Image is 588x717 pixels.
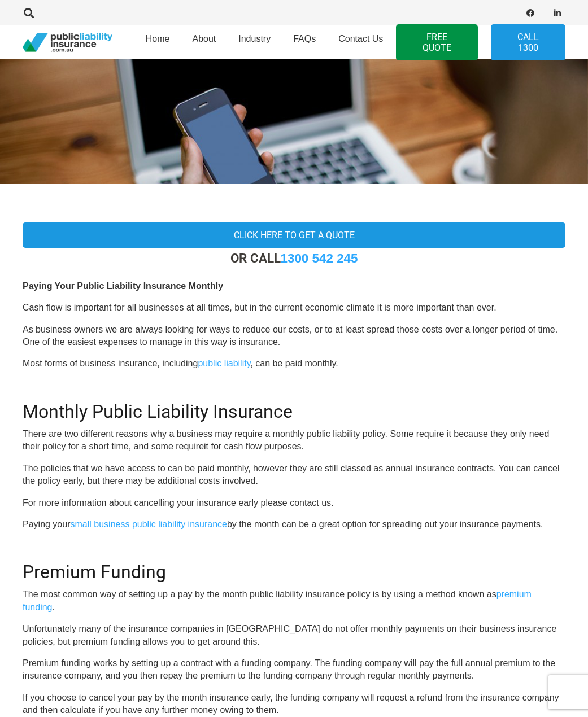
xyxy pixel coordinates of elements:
a: premium funding [23,589,532,611]
a: Home [134,22,181,63]
a: Contact Us [327,22,394,63]
a: FREE QUOTE [396,24,478,60]
span: About [192,34,216,43]
a: public liability [198,358,250,368]
p: Paying your by the month can be a great option for spreading out your insurance payments. [23,518,565,531]
a: Facebook [522,5,538,21]
p: Premium funding works by setting up a contract with a funding company. The funding company will p... [23,657,565,683]
span: Industry [238,34,271,43]
p: As business owners we are always looking for ways to reduce our costs, or to at least spread thos... [23,323,565,349]
a: small business public liability insurance [71,519,227,529]
a: About [181,22,227,63]
h2: Monthly Public Liability Insurance [23,387,565,422]
a: Search [18,8,40,18]
p: Most forms of business insurance, including , can be paid monthly. [23,357,565,370]
p: Unfortunately many of the insurance companies in [GEOGRAPHIC_DATA] do not offer monthly payments ... [23,623,565,648]
span: FAQs [293,34,316,43]
strong: OR CALL [230,251,358,265]
a: pli_logotransparent [23,33,112,53]
p: The most common way of setting up a pay by the month public liability insurance policy is by usin... [23,588,565,614]
p: The policies that we have access to can be paid monthly, however they are still classed as annual... [23,462,565,488]
a: Industry [227,22,282,63]
a: 1300 542 245 [281,251,358,265]
span: Home [146,34,170,43]
p: For more information about cancelling your insurance early please contact us. [23,497,565,509]
p: Cash flow is important for all businesses at all times, but in the current economic climate it is... [23,301,565,314]
a: Click here to get a quote [23,222,565,248]
h2: Premium Funding [23,548,565,583]
a: Call 1300 [491,24,565,60]
a: LinkedIn [550,5,565,21]
span: Contact Us [338,34,383,43]
a: FAQs [282,22,327,63]
p: There are two different reasons why a business may require a monthly public liability policy. Som... [23,428,565,453]
p: If you choose to cancel your pay by the month insurance early, the funding company will request a... [23,692,565,717]
b: Paying Your Public Liability Insurance Monthly [23,281,223,291]
iframe: chat widget [541,672,577,706]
